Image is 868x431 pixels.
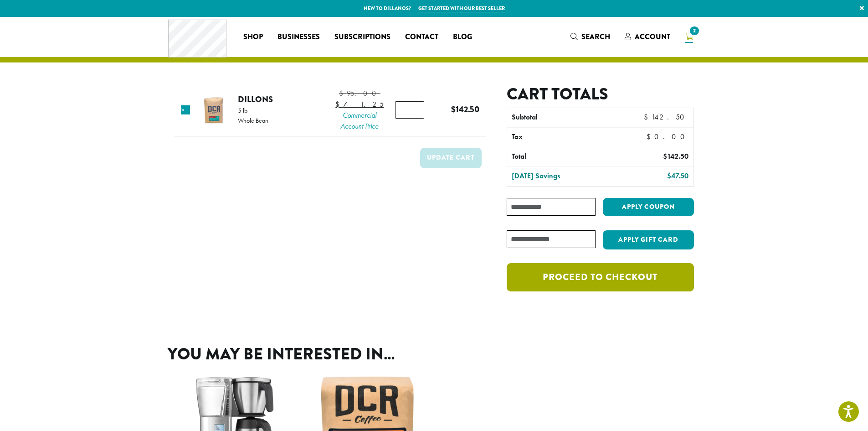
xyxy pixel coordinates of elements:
[395,101,424,119] input: Product quantity
[647,132,689,141] bdi: 0.00
[603,198,694,217] button: Apply coupon
[405,31,438,43] span: Contact
[507,167,619,186] th: [DATE] Savings
[663,151,667,161] span: $
[236,30,270,44] a: Shop
[667,171,688,181] bdi: 47.50
[644,112,688,122] bdi: 142.50
[507,263,693,291] a: Proceed to checkout
[199,95,229,125] img: Dillons
[644,112,652,122] span: $
[335,110,384,132] span: Commercial Account Price
[451,103,456,115] span: $
[451,103,479,115] bdi: 142.50
[688,25,700,37] span: 2
[507,128,639,147] th: Tax
[238,107,268,114] p: 5 lb
[663,151,688,161] bdi: 142.50
[277,31,320,43] span: Businesses
[339,88,380,98] bdi: 95.00
[453,31,472,43] span: Blog
[335,99,343,109] span: $
[334,31,390,43] span: Subscriptions
[603,230,694,249] button: Apply Gift Card
[507,84,693,104] h2: Cart totals
[647,132,654,141] span: $
[243,31,263,43] span: Shop
[635,31,670,42] span: Account
[420,148,482,168] button: Update cart
[507,147,619,166] th: Total
[418,5,505,12] a: Get started with our best seller
[667,171,671,181] span: $
[168,344,701,364] h2: You may be interested in…
[181,105,190,114] a: Remove this item
[581,31,610,42] span: Search
[563,29,617,44] a: Search
[507,108,619,127] th: Subtotal
[238,117,268,124] p: Whole Bean
[238,93,273,105] a: Dillons
[335,99,384,109] bdi: 71.25
[339,88,347,98] span: $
